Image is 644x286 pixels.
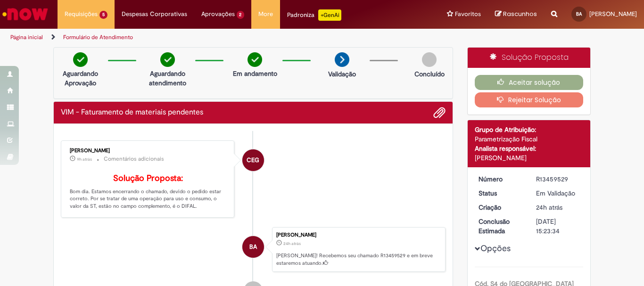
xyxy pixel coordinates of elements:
[237,11,245,19] span: 2
[536,174,580,184] div: R13459529
[58,69,103,88] p: Aguardando Aprovação
[433,106,446,119] button: Adicionar anexos
[503,9,537,18] span: Rascunhos
[318,9,341,21] p: +GenAi
[70,174,227,210] p: Bom dia. Estamos encerrando o chamado, devido o pedido estar correto. Por se tratar de uma operaç...
[283,241,301,246] span: 24h atrás
[536,203,562,212] span: 24h atrás
[471,217,529,236] dt: Conclusão Estimada
[475,92,584,107] button: Rejeitar Solução
[201,9,235,19] span: Aprovações
[589,10,637,18] span: [PERSON_NAME]
[335,52,349,67] img: arrow-next.png
[99,11,107,19] span: 5
[160,52,175,67] img: check-circle-green.png
[73,52,88,67] img: check-circle-green.png
[536,203,580,212] div: 28/08/2025 17:23:30
[468,48,591,68] div: Solução Proposta
[536,217,580,236] div: [DATE] 15:23:34
[65,9,98,19] span: Requisições
[258,9,273,19] span: More
[471,174,529,184] dt: Número
[1,5,50,24] img: ServiceNow
[287,9,341,21] div: Padroniza
[475,153,584,163] div: [PERSON_NAME]
[536,188,580,198] div: Em Validação
[471,188,529,198] dt: Status
[495,10,537,19] a: Rascunhos
[475,144,584,153] div: Analista responsável:
[576,11,582,17] span: BA
[471,203,529,212] dt: Criação
[61,227,446,272] li: Beatriz Alves
[242,149,264,171] div: Cristiano Eduardo Gomes Fernandes
[455,9,481,19] span: Favoritos
[63,33,133,41] a: Formulário de Atendimento
[10,33,43,41] a: Página inicial
[276,232,440,238] div: [PERSON_NAME]
[536,203,562,212] time: 28/08/2025 17:23:30
[233,69,277,78] p: Em andamento
[61,108,203,117] h2: VIM - Faturamento de materiais pendentes Histórico de tíquete
[414,69,445,79] p: Concluído
[122,9,187,19] span: Despesas Corporativas
[113,173,183,184] b: Solução Proposta:
[7,29,422,46] ul: Trilhas de página
[247,149,259,172] span: CEG
[276,252,440,267] p: [PERSON_NAME]! Recebemos seu chamado R13459529 e em breve estaremos atuando.
[77,156,92,162] span: 9h atrás
[77,156,92,162] time: 29/08/2025 07:59:25
[104,155,164,163] small: Comentários adicionais
[328,69,356,79] p: Validação
[242,236,264,258] div: Beatriz Alves
[248,52,262,67] img: check-circle-green.png
[475,134,584,144] div: Parametrização Fiscal
[475,75,584,90] button: Aceitar solução
[249,236,257,258] span: BA
[70,148,227,154] div: [PERSON_NAME]
[145,69,190,88] p: Aguardando atendimento
[475,125,584,134] div: Grupo de Atribuição:
[422,52,437,67] img: img-circle-grey.png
